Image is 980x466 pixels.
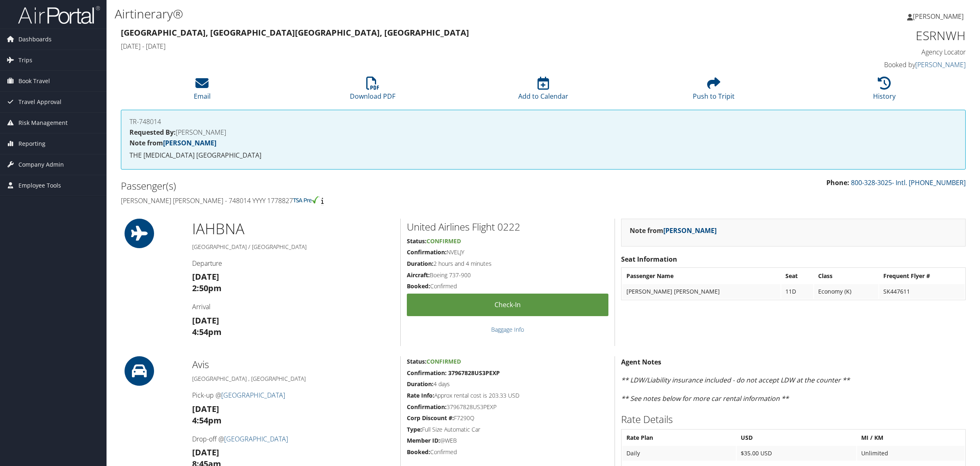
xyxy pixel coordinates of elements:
strong: Agent Notes [621,357,661,366]
span: Trips [18,50,32,70]
h5: Boeing 737-900 [407,271,608,279]
p: THE [MEDICAL_DATA] [GEOGRAPHIC_DATA] [129,150,957,161]
h2: Passenger(s) [121,179,537,193]
h2: Avis [192,357,394,371]
td: 11D [781,284,813,299]
h5: 2 hours and 4 minutes [407,260,608,268]
th: Class [814,269,878,283]
h1: IAH BNA [192,219,394,239]
td: $35.00 USD [737,446,856,461]
h5: [GEOGRAPHIC_DATA] , [GEOGRAPHIC_DATA] [192,375,394,383]
a: [GEOGRAPHIC_DATA] [224,434,288,443]
a: Add to Calendar [518,81,568,101]
strong: Confirmation: [407,403,447,411]
a: [PERSON_NAME] [663,226,717,235]
th: Seat [781,269,813,283]
strong: Duration: [407,380,433,388]
a: Push to Tripit [693,81,735,101]
td: SK447611 [879,284,964,299]
a: History [873,81,896,101]
strong: Seat Information [621,255,677,264]
h5: @WEB [407,437,608,445]
h1: ESRNWH [764,27,966,44]
h4: Departure [192,259,394,268]
th: Frequent Flyer # [879,269,964,283]
a: 800-328-3025- Intl. [PHONE_NUMBER] [851,178,966,187]
h4: [PERSON_NAME] [129,129,957,136]
span: Company Admin [18,154,64,175]
h4: TR-748014 [129,118,957,125]
strong: 4:54pm [192,326,222,337]
a: [PERSON_NAME] [907,4,972,29]
a: Check-in [407,294,608,316]
th: Rate Plan [622,430,736,445]
strong: [DATE] [192,271,219,282]
span: Dashboards [18,29,52,50]
h5: Confirmed [407,282,608,290]
img: tsa-precheck.png [293,196,320,204]
strong: Booked: [407,448,430,456]
h4: [PERSON_NAME] [PERSON_NAME] - 748014 YYYY 1778827 [121,196,537,205]
strong: Confirmation: [407,248,447,256]
h5: NVELJY [407,248,608,256]
th: Passenger Name [622,269,780,283]
span: Reporting [18,133,45,154]
a: Baggage Info [491,326,524,333]
span: Employee Tools [18,175,61,196]
strong: 4:54pm [192,415,222,426]
strong: 2:50pm [192,283,222,294]
span: [PERSON_NAME] [913,12,964,21]
h4: Booked by [764,60,966,69]
strong: Booked: [407,282,430,290]
td: [PERSON_NAME] [PERSON_NAME] [622,284,780,299]
strong: Corp Discount #: [407,414,454,422]
a: Email [194,81,211,101]
h5: Approx rental cost is 203.33 USD [407,391,608,400]
strong: Phone: [826,178,849,187]
h4: Pick-up @ [192,391,394,400]
strong: Member ID: [407,437,440,444]
strong: Requested By: [129,128,176,137]
strong: Rate Info: [407,391,434,399]
h5: 37967828US3PEXP [407,403,608,411]
td: Economy (K) [814,284,878,299]
h5: [GEOGRAPHIC_DATA] / [GEOGRAPHIC_DATA] [192,243,394,251]
em: ** LDW/Liability insurance included - do not accept LDW at the counter ** [621,376,850,385]
h4: Agency Locator [764,48,966,57]
a: Download PDF [350,81,395,101]
span: Travel Approval [18,92,61,112]
h2: Rate Details [621,412,966,426]
h1: Airtinerary® [115,5,686,23]
h4: [DATE] - [DATE] [121,42,751,51]
a: [PERSON_NAME] [915,60,966,69]
h5: Full Size Automatic Car [407,425,608,434]
td: Unlimited [857,446,964,461]
img: airportal-logo.png [18,5,100,25]
strong: [GEOGRAPHIC_DATA], [GEOGRAPHIC_DATA] [GEOGRAPHIC_DATA], [GEOGRAPHIC_DATA] [121,27,469,38]
h5: 4 days [407,380,608,388]
strong: Duration: [407,260,433,267]
h2: United Airlines Flight 0222 [407,220,608,234]
h5: Confirmed [407,448,608,456]
th: USD [737,430,856,445]
strong: [DATE] [192,315,219,326]
span: Confirmed [426,237,461,245]
h4: Arrival [192,302,394,311]
a: [PERSON_NAME] [163,138,216,147]
strong: Note from [129,138,216,147]
span: Book Travel [18,71,50,91]
strong: [DATE] [192,447,219,458]
h5: F7290Q [407,414,608,422]
em: ** See notes below for more car rental information ** [621,394,789,403]
td: Daily [622,446,736,461]
a: [GEOGRAPHIC_DATA] [221,391,285,400]
h4: Drop-off @ [192,434,394,443]
strong: [DATE] [192,403,219,414]
strong: Aircraft: [407,271,430,279]
strong: Status: [407,357,426,365]
strong: Note from [630,226,717,235]
strong: Confirmation: 37967828US3PEXP [407,369,500,377]
strong: Type: [407,425,422,433]
th: MI / KM [857,430,964,445]
span: Risk Management [18,113,68,133]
